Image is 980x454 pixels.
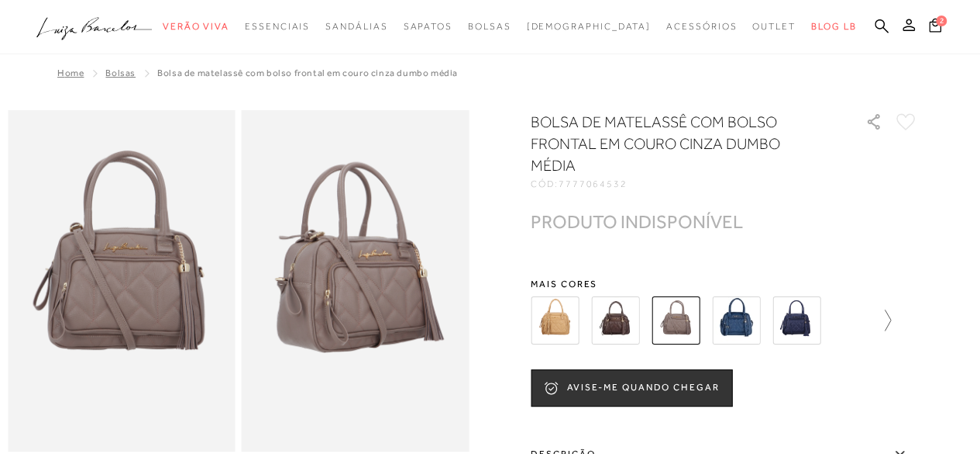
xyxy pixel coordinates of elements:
a: categoryNavScreenReaderText [325,12,387,41]
span: 7777064532 [559,178,628,189]
img: image [8,110,236,452]
img: BOLSA MÉDIA MATELASSÊ FRONTAL AZUL ATLÂNTICO [772,296,820,345]
img: BOLSA DE MATELASSÊ COM BOLSO FRONTAL EM COURO CAFÉ MÉDIA [591,296,639,345]
a: Home [57,68,84,78]
span: 2 [936,16,947,26]
div: PRODUTO INDISPONÍVEL [531,213,743,230]
span: Acessórios [666,21,737,32]
a: categoryNavScreenReaderText [245,12,310,41]
a: categoryNavScreenReaderText [163,12,229,41]
div: CÓD: [531,179,841,189]
a: categoryNavScreenReaderText [666,12,737,41]
a: noSubCategoriesText [526,12,651,41]
span: Sandálias [325,21,387,32]
span: Outlet [752,21,796,32]
span: BLOG LB [811,21,856,32]
span: Verão Viva [163,21,229,32]
img: BOLSA DE MATELASSÊ COM BOLSO FRONTAL EM COURO BEGE AREIA MÉDIA [531,296,579,345]
a: BLOG LB [811,12,856,41]
span: Sapatos [403,21,452,32]
span: Mais cores [531,279,918,289]
span: Bolsas [468,21,511,32]
a: categoryNavScreenReaderText [403,12,452,41]
a: categoryNavScreenReaderText [468,12,511,41]
a: categoryNavScreenReaderText [752,12,796,41]
span: Essenciais [245,21,310,32]
h1: BOLSA DE MATELASSÊ COM BOLSO FRONTAL EM COURO CINZA DUMBO MÉDIA [531,111,821,176]
img: image [242,110,469,452]
img: BOLSA DE MATELASSÊ COM BOLSO FRONTAL EM COURO CINZA DUMBO MÉDIA [652,296,700,345]
span: BOLSA DE MATELASSÊ COM BOLSO FRONTAL EM COURO CINZA DUMBO MÉDIA [157,68,458,78]
button: AVISE-ME QUANDO CHEGAR [531,369,732,407]
img: BOLSA MÉDIA MATELASSÊ FRONTAL AZUL [712,296,760,345]
button: 2 [924,17,946,38]
span: [DEMOGRAPHIC_DATA] [526,21,651,32]
a: Bolsas [105,68,136,78]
